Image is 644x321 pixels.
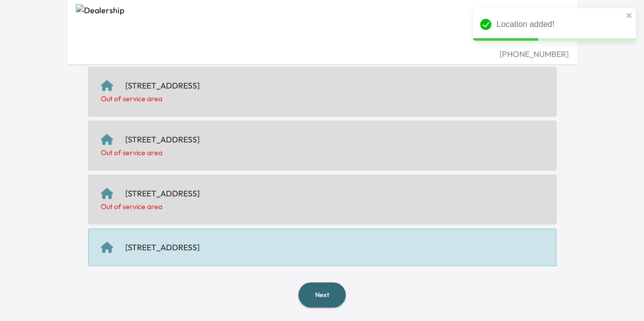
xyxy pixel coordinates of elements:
div: Out of service area [101,201,544,212]
div: [STREET_ADDRESS] [125,187,200,199]
div: Out of service area [101,148,544,158]
img: Dealership [76,4,569,48]
button: close [626,11,633,19]
div: [STREET_ADDRESS] [125,79,200,92]
button: Next [298,282,346,307]
div: [STREET_ADDRESS] [125,241,200,253]
div: Location added! [473,8,636,41]
div: [PHONE_NUMBER] [76,48,569,60]
div: Out of service area [101,94,544,104]
div: [STREET_ADDRESS] [125,133,200,145]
